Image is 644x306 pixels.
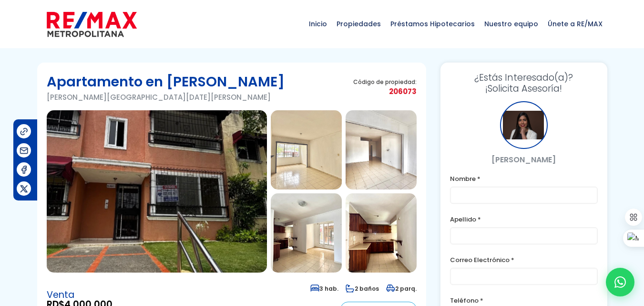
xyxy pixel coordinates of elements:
h1: Apartamento en [PERSON_NAME] [47,72,285,91]
img: Apartamento en Pantoja [346,193,417,273]
img: Compartir [19,184,29,194]
img: Compartir [19,165,29,175]
div: NICOLE BALBUENA [500,101,548,149]
label: Correo Electrónico * [450,254,598,266]
img: remax-metropolitana-logo [47,10,137,39]
span: Inicio [304,10,332,38]
label: Apellido * [450,213,598,225]
img: Compartir [19,127,29,137]
span: 2 parq. [386,285,417,293]
span: ¿Estás Interesado(a)? [450,72,598,83]
img: Compartir [19,146,29,156]
img: Apartamento en Pantoja [47,110,267,273]
span: Venta [47,290,112,300]
span: Nuestro equipo [480,10,543,38]
label: Nombre * [450,173,598,185]
span: 206073 [353,85,417,97]
span: Préstamos Hipotecarios [386,10,480,38]
p: [PERSON_NAME][GEOGRAPHIC_DATA][DATE][PERSON_NAME] [47,91,285,103]
span: 2 baños [346,285,379,293]
span: Código de propiedad: [353,78,417,85]
img: Apartamento en Pantoja [271,110,342,190]
span: Únete a RE/MAX [543,10,607,38]
img: Apartamento en Pantoja [271,193,342,273]
h3: ¡Solicita Asesoría! [450,72,598,94]
span: 3 hab. [310,285,338,293]
p: [PERSON_NAME] [450,154,598,166]
img: Apartamento en Pantoja [346,110,417,190]
span: Propiedades [332,10,386,38]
